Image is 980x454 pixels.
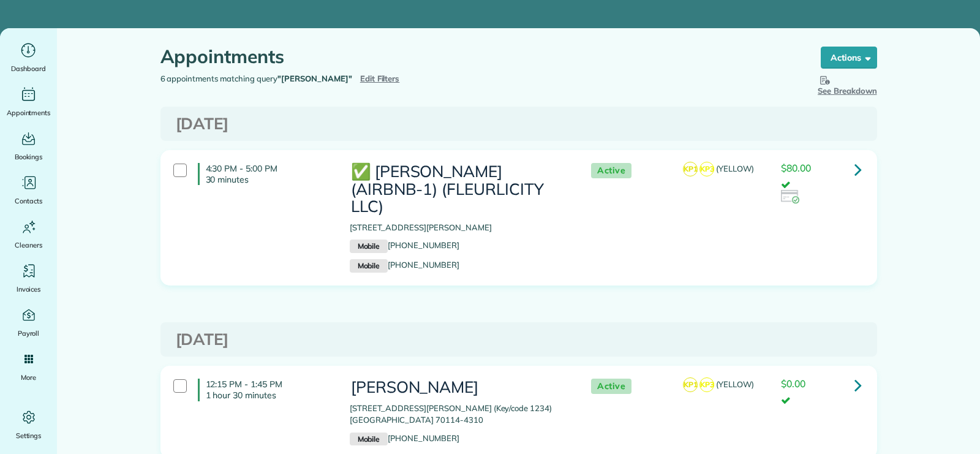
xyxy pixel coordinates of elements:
[360,74,400,83] a: Edit Filters
[5,129,52,163] a: Bookings
[16,429,42,442] span: Settings
[17,283,41,295] span: Invoices
[15,239,42,251] span: Cleaners
[160,47,797,67] h1: Appointments
[716,164,754,173] span: (YELLOW)
[15,151,43,163] span: Bookings
[818,73,877,97] button: See Breakdown
[350,260,459,270] a: Mobile[PHONE_NUMBER]
[5,40,52,75] a: Dashboard
[350,433,459,443] a: Mobile[PHONE_NUMBER]
[591,163,631,178] span: Active
[176,115,862,133] h3: [DATE]
[350,403,567,426] p: [STREET_ADDRESS][PERSON_NAME] (Key/code 1234) [GEOGRAPHIC_DATA] 70114-4310
[5,217,52,251] a: Cleaners
[198,163,331,185] h4: 4:30 PM - 5:00 PM
[781,162,811,174] span: $80.00
[350,259,388,273] small: Mobile
[18,327,40,339] span: Payroll
[5,173,52,207] a: Contacts
[151,73,519,85] div: 6 appointments matching query
[781,190,799,203] img: icon_credit_card_success-27c2c4fc500a7f1a58a13ef14842cb958d03041fefb464fd2e53c949a5770e83.png
[350,222,567,234] p: [STREET_ADDRESS][PERSON_NAME]
[683,377,698,392] span: KP1
[683,162,698,176] span: KP1
[350,240,388,253] small: Mobile
[350,379,567,396] h3: [PERSON_NAME]
[5,85,52,119] a: Appointments
[350,163,567,216] h3: ✅ [PERSON_NAME] (AIRBNB-1) (FLEURLICITY LLC)
[350,240,459,250] a: Mobile[PHONE_NUMBER]
[350,433,388,446] small: Mobile
[198,379,331,401] h4: 12:15 PM - 1:45 PM
[699,162,714,176] span: KP3
[821,47,877,69] button: Actions
[818,73,877,96] span: See Breakdown
[277,74,352,83] strong: "[PERSON_NAME]"
[7,107,51,119] span: Appointments
[21,371,36,384] span: More
[5,407,52,442] a: Settings
[176,331,862,349] h3: [DATE]
[591,379,631,394] span: Active
[206,390,331,401] p: 1 hour 30 minutes
[781,377,805,390] span: $0.00
[5,261,52,295] a: Invoices
[15,195,42,207] span: Contacts
[5,305,52,339] a: Payroll
[11,62,46,75] span: Dashboard
[206,174,331,185] p: 30 minutes
[699,377,714,392] span: KP3
[716,379,754,389] span: (YELLOW)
